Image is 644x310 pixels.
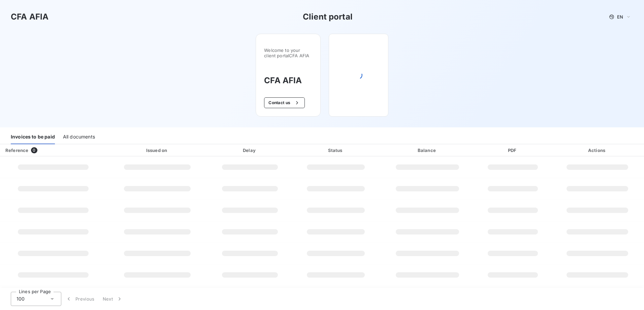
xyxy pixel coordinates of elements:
button: Next [99,292,127,306]
h3: Client portal [303,11,353,23]
div: PDF [476,147,549,154]
div: All documents [63,130,95,144]
div: Invoices to be paid [11,130,55,144]
div: Issued on [108,147,206,154]
div: Actions [552,147,643,154]
span: 100 [17,296,25,302]
span: 0 [31,147,37,153]
div: Reference [5,148,28,153]
h3: CFA AFIA [264,74,312,87]
button: Contact us [264,97,305,108]
span: Welcome to your client portal CFA AFIA [264,48,312,58]
h3: CFA AFIA [11,11,49,23]
span: EN [617,14,623,20]
button: Previous [61,292,99,306]
div: Balance [381,147,474,154]
div: Delay [209,147,291,154]
div: Status [293,147,378,154]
